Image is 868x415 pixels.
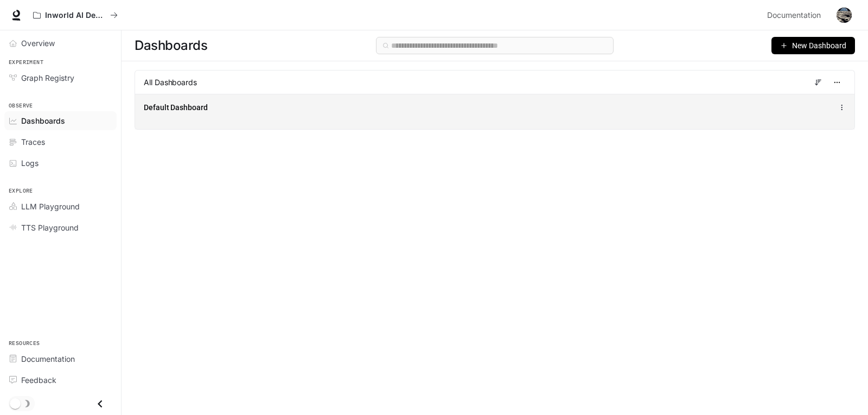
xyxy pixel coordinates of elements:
[21,37,55,49] span: Overview
[10,397,21,409] span: Dark mode toggle
[792,40,846,52] span: New Dashboard
[21,222,79,233] span: TTS Playground
[4,349,117,368] a: Documentation
[837,8,852,23] img: User avatar
[771,37,855,54] button: New Dashboard
[21,157,39,169] span: Logs
[763,4,829,26] a: Documentation
[4,111,117,130] a: Dashboards
[4,132,117,151] a: Traces
[4,68,117,87] a: Graph Registry
[4,34,117,53] a: Overview
[767,9,821,22] span: Documentation
[144,102,208,113] a: Default Dashboard
[88,393,112,415] button: Close drawer
[4,218,117,237] a: TTS Playground
[4,197,117,216] a: LLM Playground
[4,154,117,173] a: Logs
[21,353,75,365] span: Documentation
[4,371,117,390] a: Feedback
[144,77,197,88] span: All Dashboards
[21,374,56,386] span: Feedback
[833,4,855,26] button: User avatar
[45,11,106,20] p: Inworld AI Demos
[21,72,74,84] span: Graph Registry
[28,4,123,26] button: All workspaces
[21,115,65,126] span: Dashboards
[135,35,207,56] span: Dashboards
[21,201,80,212] span: LLM Playground
[21,136,45,148] span: Traces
